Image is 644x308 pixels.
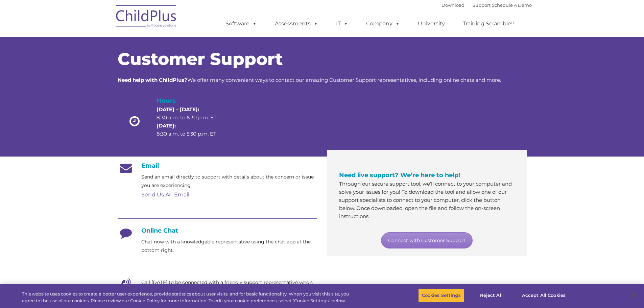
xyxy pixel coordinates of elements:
[141,191,189,198] a: Send Us An Email
[219,17,264,30] a: Software
[141,278,317,295] p: Call [DATE] to be connected with a friendly support representative who's eager to help.
[157,105,228,138] p: 8:30 a.m. to 6:30 p.m. ET 8:30 a.m. to 5:30 p.m. ET
[157,106,199,113] strong: [DATE] – [DATE]:
[339,180,515,220] p: Through our secure support tool, we’ll connect to your computer and solve your issues for you! To...
[157,96,228,105] h4: Hours
[329,17,355,30] a: IT
[359,17,407,30] a: Company
[118,77,501,83] span: We offer many convenient ways to contact our amazing Customer Support representatives, including ...
[339,171,460,179] span: Need live support? We’re here to help!
[381,232,473,248] a: Connect with Customer Support
[118,77,187,83] strong: Need help with ChildPlus?
[418,288,464,303] button: Cookies Settings
[118,162,317,169] h4: Email
[268,17,325,30] a: Assessments
[113,0,180,34] img: ChildPlus by Procare Solutions
[411,17,452,30] a: University
[626,288,641,303] button: Close
[22,291,354,304] div: This website uses cookies to create a better user experience, provide statistics about user visit...
[118,49,283,69] span: Customer Support
[141,173,317,190] p: Send an email directly to support with details about the concern or issue you are experiencing.
[442,2,464,8] a: Download
[141,238,317,255] p: Chat now with a knowledgable representative using the chat app at the bottom right.
[492,2,532,8] a: Schedule A Demo
[456,17,521,30] a: Training Scramble!!
[157,122,176,129] strong: [DATE]:
[470,288,512,303] button: Reject All
[442,2,532,8] font: |
[518,288,569,303] button: Accept All Cookies
[473,2,491,8] a: Support
[118,227,317,234] h4: Online Chat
